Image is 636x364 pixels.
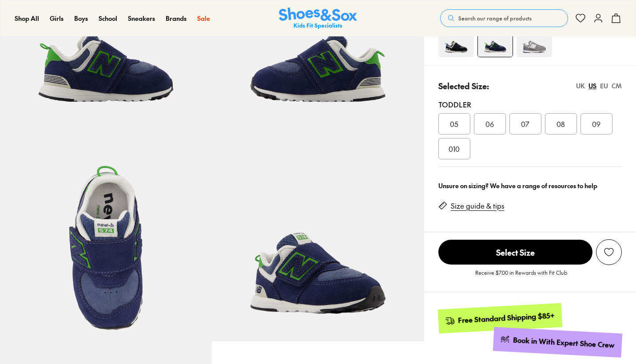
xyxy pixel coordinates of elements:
[74,14,88,23] a: Boys
[279,8,357,29] a: Shoes & Sox
[438,80,489,92] p: Selected Size:
[197,14,210,23] span: Sale
[166,14,187,23] span: Brands
[513,335,615,350] div: Book in With Expert Shoe Crew
[438,22,474,57] img: 4-551091_1
[475,269,567,285] p: Receive $7.00 in Rewards with Fit Club
[50,14,64,23] a: Girls
[485,119,494,129] span: 06
[15,14,39,23] span: Shop All
[451,201,505,211] a: Size guide & tips
[521,119,529,129] span: 07
[212,129,424,341] img: 7-551100_1
[50,14,64,23] span: Girls
[74,14,88,23] span: Boys
[493,327,622,358] a: Book in With Expert Shoe Crew
[99,14,117,23] a: School
[128,14,155,23] span: Sneakers
[592,119,600,129] span: 09
[440,9,568,27] button: Search our range of products
[197,14,210,23] a: Sale
[556,119,565,129] span: 08
[588,81,596,91] div: US
[15,14,39,23] a: Shop All
[279,8,357,29] img: SNS_Logo_Responsive.svg
[438,239,592,265] button: Select Size
[438,99,622,110] div: Toddler
[458,14,532,22] span: Search our range of products
[166,14,187,23] a: Brands
[596,239,622,265] button: Add to Wishlist
[438,240,592,265] span: Select Size
[517,22,552,57] img: 4-486130_1
[457,311,555,325] div: Free Standard Shipping $85+
[600,81,608,91] div: EU
[449,143,460,154] span: 010
[437,303,562,333] a: Free Standard Shipping $85+
[576,81,585,91] div: UK
[612,81,622,91] div: CM
[128,14,155,23] a: Sneakers
[478,22,513,57] img: 4-551097_1
[99,14,117,23] span: School
[450,119,458,129] span: 05
[438,181,622,190] div: Unsure on sizing? We have a range of resources to help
